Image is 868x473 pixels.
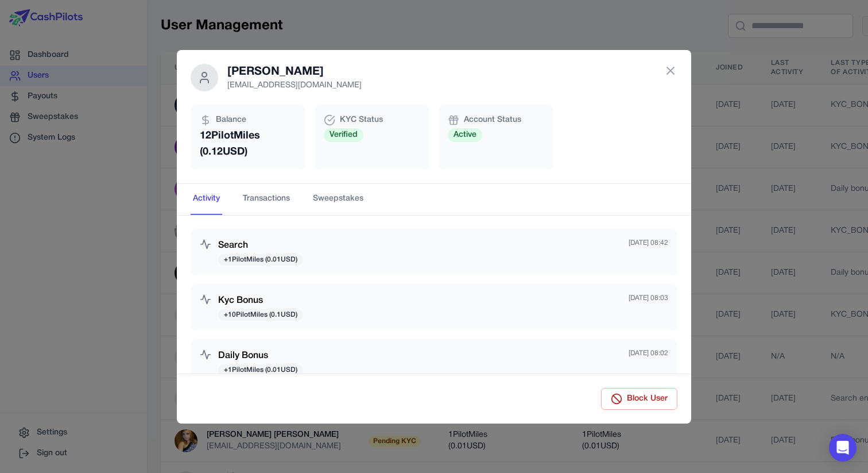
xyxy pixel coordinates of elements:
button: Sweepstakes [311,184,366,215]
button: Block User [601,388,677,410]
span: + 10 PilotMiles ( 0.1 USD) [218,309,303,321]
span: Balance [216,114,246,126]
p: [DATE] 08:42 [629,239,668,248]
button: Activity [191,184,222,215]
h3: Daily Bonus [218,349,303,363]
span: + 1 PilotMiles ( 0.01 USD) [218,254,303,266]
nav: Tabs [177,184,691,215]
p: [EMAIL_ADDRESS][DOMAIN_NAME] [227,80,362,91]
h3: Kyc Bonus [218,294,303,307]
span: KYC Status [340,114,383,126]
h2: [PERSON_NAME] [227,64,362,80]
span: Verified [324,128,363,142]
p: 12 PilotMiles ( 0.12 USD) [200,128,296,160]
span: + 1 PilotMiles ( 0.01 USD) [218,364,303,376]
span: Active [448,128,482,142]
p: [DATE] 08:03 [629,294,668,303]
p: [DATE] 08:02 [629,349,668,358]
h3: Search [218,239,303,252]
span: Account Status [464,114,521,126]
div: Open Intercom Messenger [829,434,857,462]
button: Transactions [241,184,292,215]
